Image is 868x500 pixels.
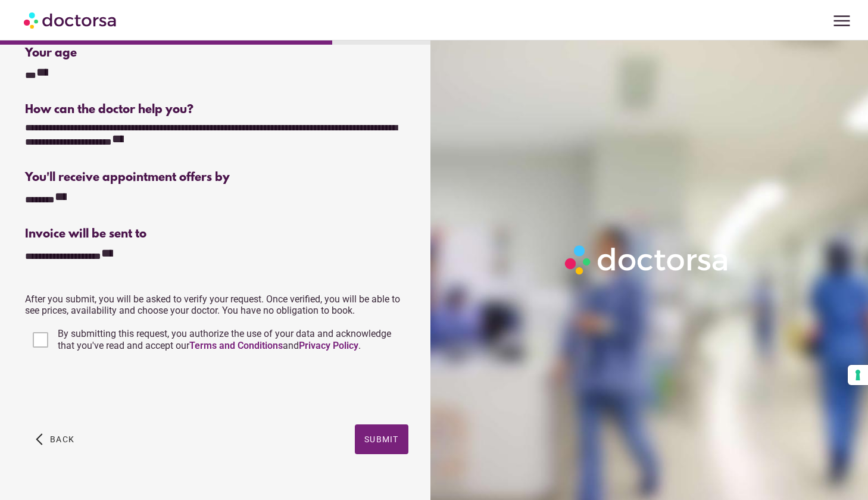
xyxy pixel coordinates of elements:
button: Your consent preferences for tracking technologies [848,365,868,385]
span: Back [50,435,74,444]
p: After you submit, you will be asked to verify your request. Once verified, you will be able to se... [25,293,408,316]
div: Invoice will be sent to [25,227,408,241]
img: Doctorsa.com [24,7,118,33]
button: arrow_back_ios Back [31,424,79,454]
a: Terms and Conditions [189,340,283,351]
span: By submitting this request, you authorize the use of your data and acknowledge that you've read a... [58,328,391,351]
span: Submit [364,435,399,444]
div: Your age [25,46,215,60]
a: Privacy Policy [299,340,358,351]
button: Submit [355,424,408,454]
div: How can the doctor help you? [25,103,408,117]
img: Logo-Doctorsa-trans-White-partial-flat.png [560,240,734,279]
iframe: reCAPTCHA [25,366,206,412]
span: menu [830,10,853,32]
div: You'll receive appointment offers by [25,171,408,185]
